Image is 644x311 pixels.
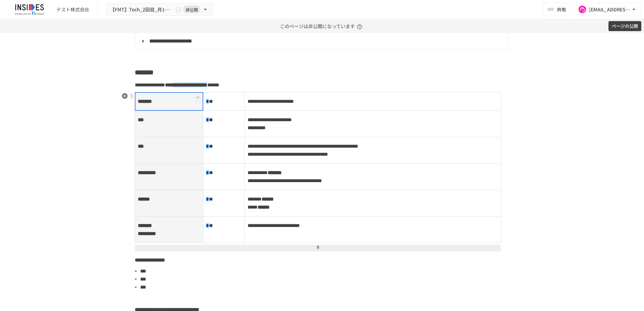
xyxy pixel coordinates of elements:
button: 共有 [543,3,572,16]
span: 非公開 [183,6,201,13]
button: [EMAIL_ADDRESS][DOMAIN_NAME] [574,3,641,16]
span: 【FMT】Tech_2回目_月1実施★インサイズ活用推進ミーティング ～2回目～ [110,5,174,14]
button: 【FMT】Tech_2回目_月1実施★インサイズ活用推進ミーティング ～2回目～非公開 [106,3,213,16]
img: JmGSPSkPjKwBq77AtHmwC7bJguQHJlCRQfAXtnx4WuV [8,4,51,15]
p: このページは非公開になっています [280,19,364,33]
span: 共有 [557,6,566,13]
button: ページの公開 [608,21,641,31]
div: [EMAIL_ADDRESS][DOMAIN_NAME] [589,5,631,14]
div: テスト株式会社 [56,6,89,13]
